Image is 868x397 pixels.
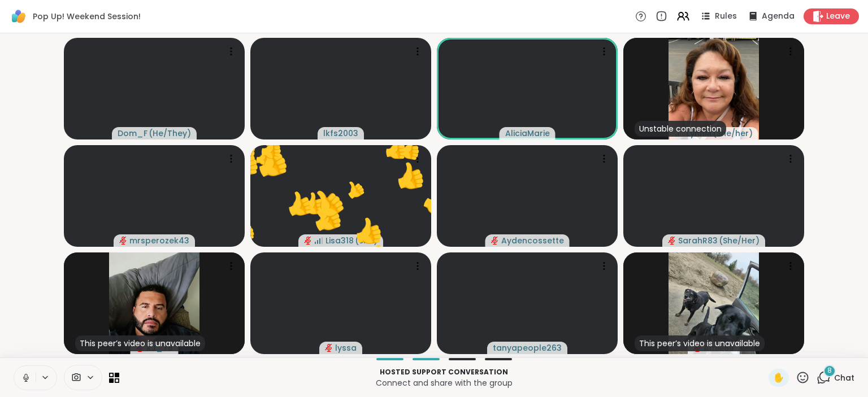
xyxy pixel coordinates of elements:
[678,235,718,246] span: SarahR83
[149,128,191,139] span: ( He/They )
[335,342,357,354] span: lyssa
[826,11,850,22] span: Leave
[325,344,333,352] span: audio-muted
[75,335,205,351] div: This peer’s video is unavailable
[505,128,550,139] span: AliciaMarie
[340,202,397,260] button: 👍
[827,366,832,376] span: 8
[325,235,354,246] span: Lisa318
[332,168,376,212] button: 👍
[126,367,762,377] p: Hosted support conversation
[773,371,784,385] span: ✋
[669,38,759,139] img: LynnM
[252,128,292,168] button: 👍
[713,128,753,139] span: ( She/her )
[715,11,737,22] span: Rules
[762,11,795,22] span: Agenda
[635,335,765,351] div: This peer’s video is unavailable
[491,237,499,245] span: audio-muted
[129,235,189,246] span: mrsperozek43
[118,128,147,139] span: Dom_F
[304,237,312,245] span: audio-muted
[119,237,127,245] span: audio-muted
[834,372,854,383] span: Chat
[719,235,759,246] span: ( She/Her )
[289,165,365,241] button: 👍
[635,121,726,137] div: Unstable connection
[33,11,141,22] span: Pop Up! Weekend Session!
[379,145,440,206] button: 👍
[375,127,417,169] button: 👍
[668,237,676,245] span: audio-muted
[9,7,28,26] img: ShareWell Logomark
[669,252,759,354] img: Amie89
[501,235,564,246] span: Aydencossette
[109,252,199,354] img: RJ_78
[493,342,562,354] span: tanyapeople263
[323,128,358,139] span: lkfs2003
[126,377,762,389] p: Connect and share with the group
